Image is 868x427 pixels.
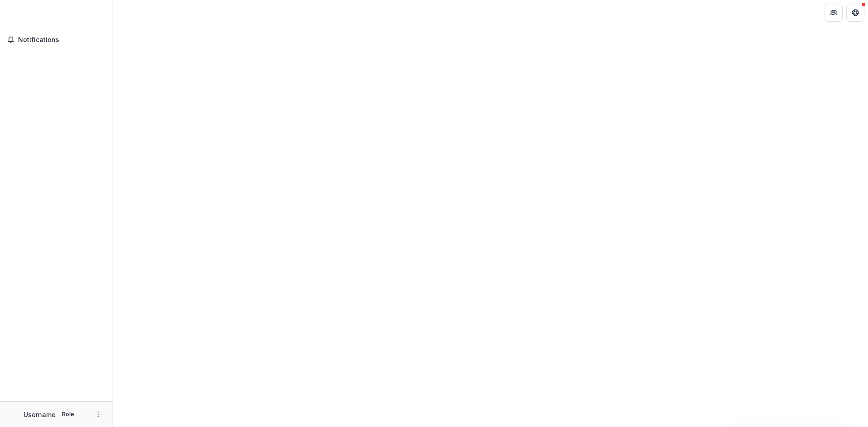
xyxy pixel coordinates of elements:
[24,410,56,419] p: Username
[4,33,109,47] button: Notifications
[825,4,843,22] button: Partners
[18,36,105,44] span: Notifications
[846,4,864,22] button: Get Help
[93,409,104,420] button: More
[59,410,77,418] p: Role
